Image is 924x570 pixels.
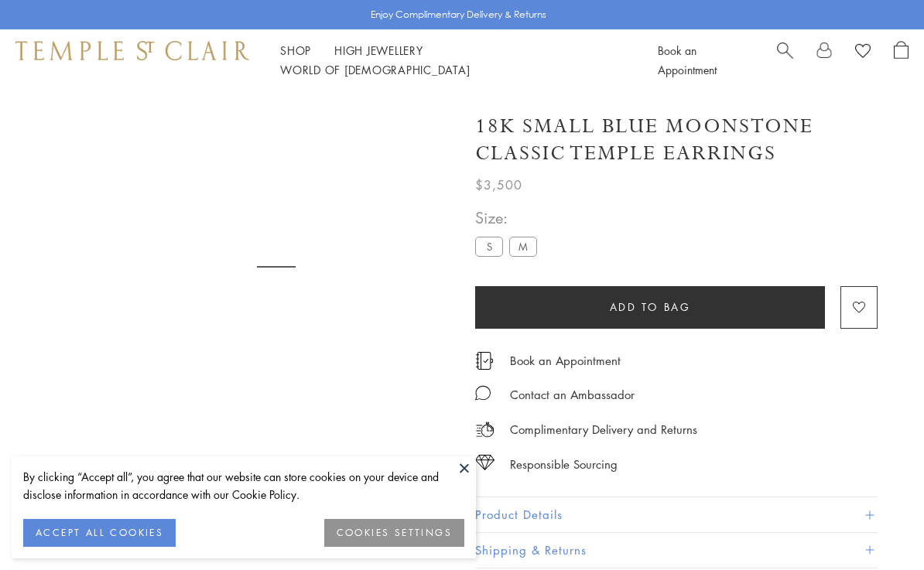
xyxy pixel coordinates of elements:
[510,385,635,404] div: Contact an Ambassador
[475,175,522,195] span: $3,500
[610,299,691,316] span: Add to bag
[15,41,249,60] img: Temple St. Clair
[371,7,546,22] p: Enjoy Complimentary Delivery & Returns
[510,352,621,369] a: Book an Appointment
[855,41,871,64] a: View Wishlist
[280,62,470,77] a: World of [DEMOGRAPHIC_DATA]World of [DEMOGRAPHIC_DATA]
[510,420,697,439] p: Complimentary Delivery and Returns
[658,43,717,77] a: Book an Appointment
[334,43,423,58] a: High JewelleryHigh Jewellery
[475,352,494,370] img: icon_appointment.svg
[475,286,825,329] button: Add to bag
[894,41,909,80] a: Open Shopping Bag
[475,497,878,532] button: Product Details
[280,41,623,80] nav: Main navigation
[475,455,495,470] img: icon_sourcing.svg
[509,237,537,256] label: M
[777,41,793,80] a: Search
[475,385,491,401] img: MessageIcon-01_2.svg
[23,519,176,547] button: ACCEPT ALL COOKIES
[280,43,311,58] a: ShopShop
[475,237,503,256] label: S
[847,497,909,555] iframe: Gorgias live chat messenger
[475,113,878,167] h1: 18K Small Blue Moonstone Classic Temple Earrings
[510,455,618,474] div: Responsible Sourcing
[475,533,878,568] button: Shipping & Returns
[324,519,464,547] button: COOKIES SETTINGS
[23,468,464,503] div: By clicking “Accept all”, you agree that our website can store cookies on your device and disclos...
[475,205,543,230] span: Size:
[475,420,495,439] img: icon_delivery.svg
